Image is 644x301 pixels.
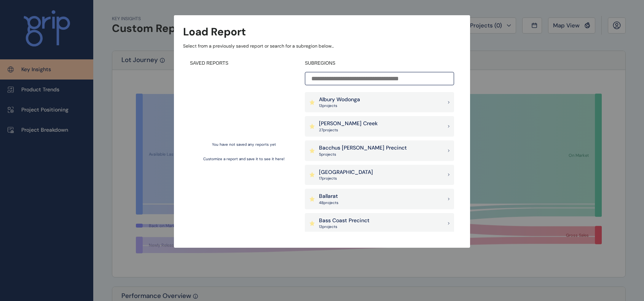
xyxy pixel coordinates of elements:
p: Bass Coast Precinct [319,217,370,225]
p: 27 project s [319,127,378,133]
p: 17 project s [319,176,373,181]
p: 13 project s [319,224,370,229]
p: 48 project s [319,200,338,205]
p: [GEOGRAPHIC_DATA] [319,169,373,176]
p: Bacchus [PERSON_NAME] Precinct [319,144,407,152]
p: 5 project s [319,152,407,157]
p: Albury Wodonga [319,96,360,104]
h4: SAVED REPORTS [190,60,298,67]
p: Customize a report and save it to see it here! [203,156,285,162]
p: Ballarat [319,193,338,200]
p: Select from a previously saved report or search for a subregion below... [183,43,461,49]
h4: SUBREGIONS [305,60,454,67]
h3: Load Report [183,24,246,39]
p: [PERSON_NAME] Creek [319,120,378,127]
p: You have not saved any reports yet [212,142,276,147]
p: 13 project s [319,103,360,108]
